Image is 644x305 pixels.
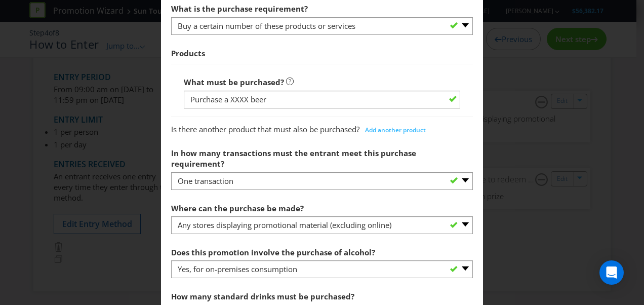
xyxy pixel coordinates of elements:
span: What is the purchase requirement? [171,4,308,14]
span: In how many transactions must the entrant meet this purchase requirement? [171,148,416,169]
span: Products [171,48,205,58]
span: What must be purchased? [184,77,284,87]
button: Add another product [359,123,431,138]
span: Does this promotion involve the purchase of alcohol? [171,247,375,257]
span: How many standard drinks must be purchased? [171,291,354,301]
div: Open Intercom Messenger [599,260,624,285]
input: Product name, number, size, model (as applicable) [184,91,460,108]
span: Add another product [365,126,426,134]
span: Is there another product that must also be purchased? [171,124,359,134]
span: Where can the purchase be made? [171,203,304,213]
